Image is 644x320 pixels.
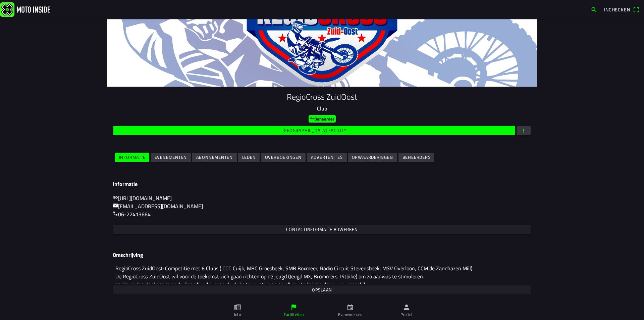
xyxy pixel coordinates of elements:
[310,116,314,121] ion-icon: key
[113,92,531,102] h1: RegioCross ZuidOost
[113,210,151,218] a: call06-22413664
[113,202,203,210] a: mail[EMAIL_ADDRESS][DOMAIN_NAME]
[192,153,237,162] ion-button: Abonnementen
[238,153,260,162] ion-button: Leden
[151,153,191,162] ion-button: Evenementen
[113,225,531,234] ion-button: Contactinformatie bijwerken
[115,153,149,162] ion-button: Informatie
[113,104,531,112] p: Club
[113,252,531,258] h3: Omschrijving
[307,153,347,162] ion-button: Advertenties
[113,194,172,202] a: link[URL][DOMAIN_NAME]
[113,261,531,284] textarea: RegioCross ZuidOost: Competitie met 6 Clubs ( CCC Cuijk, MBC Groesbeek, SMB Boxmeer, Radio Circui...
[400,312,413,318] ion-label: Profiel
[604,6,630,13] span: Inchecken
[234,312,241,318] ion-label: Info
[261,153,306,162] ion-button: Overboekingen
[113,195,118,200] ion-icon: link
[338,312,363,318] ion-label: Evenementen
[309,115,336,123] ion-badge: Beheerder
[348,153,397,162] ion-button: Opwaarderingen
[290,304,298,311] ion-icon: flag
[113,203,118,208] ion-icon: mail
[403,304,410,311] ion-icon: person
[234,304,241,311] ion-icon: paper
[113,181,531,187] h3: Informatie
[113,285,531,294] ion-button: Opslaan
[284,312,304,318] ion-label: Faciliteiten
[398,153,434,162] ion-button: Beheerders
[601,4,643,15] a: Incheckenqr scanner
[587,4,601,15] a: search
[113,211,118,216] ion-icon: call
[113,126,515,135] ion-button: [GEOGRAPHIC_DATA] facility
[346,304,354,311] ion-icon: calendar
